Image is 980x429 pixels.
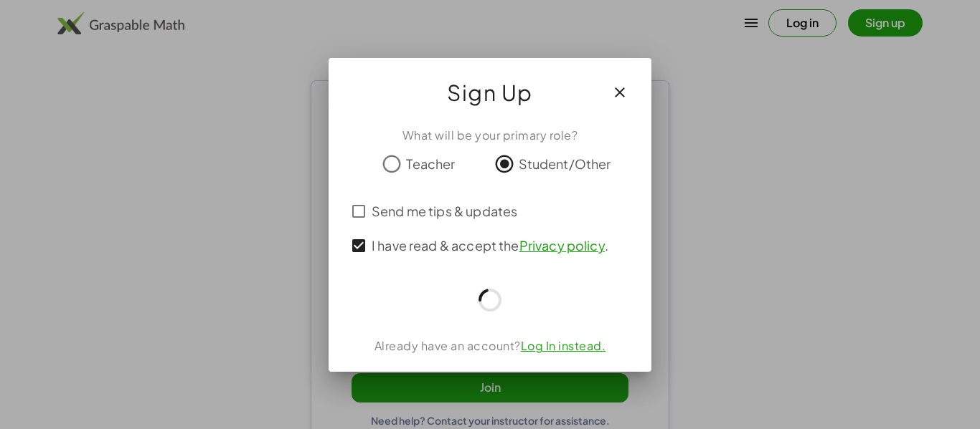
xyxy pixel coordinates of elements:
div: What will be your primary role? [346,127,634,144]
span: Student/Other [519,154,611,173]
span: Send me tips & updates [372,201,517,221]
span: Sign Up [447,75,533,110]
span: Teacher [406,154,455,173]
span: I have read & accept the . [372,236,608,255]
a: Log In instead. [521,338,606,353]
a: Privacy policy [519,237,605,254]
div: Already have an account? [346,337,634,355]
